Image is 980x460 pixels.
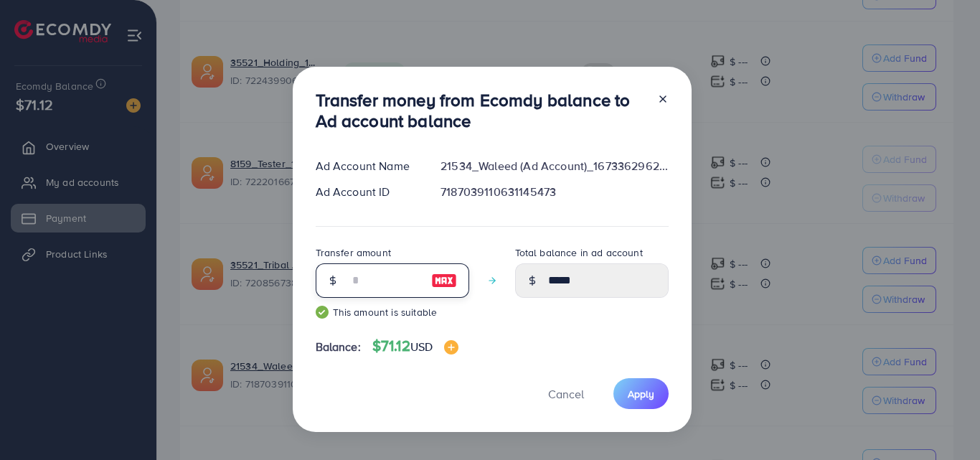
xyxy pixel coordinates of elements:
[515,245,643,260] label: Total balance in ad account
[304,184,430,200] div: Ad Account ID
[316,90,646,131] h3: Transfer money from Ecomdy balance to Ad account balance
[316,306,329,319] img: guide
[613,378,669,409] button: Apply
[304,158,430,174] div: Ad Account Name
[530,378,602,409] button: Cancel
[316,305,469,319] small: This amount is suitable
[431,272,457,289] img: image
[316,245,391,260] label: Transfer amount
[444,340,458,355] img: image
[919,395,969,449] iframe: Chat
[548,386,584,402] span: Cancel
[372,337,458,355] h4: $71.12
[429,158,679,174] div: 21534_Waleed (Ad Account)_1673362962744
[316,339,361,355] span: Balance:
[429,184,679,200] div: 7187039110631145473
[628,387,654,401] span: Apply
[410,339,433,355] span: USD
